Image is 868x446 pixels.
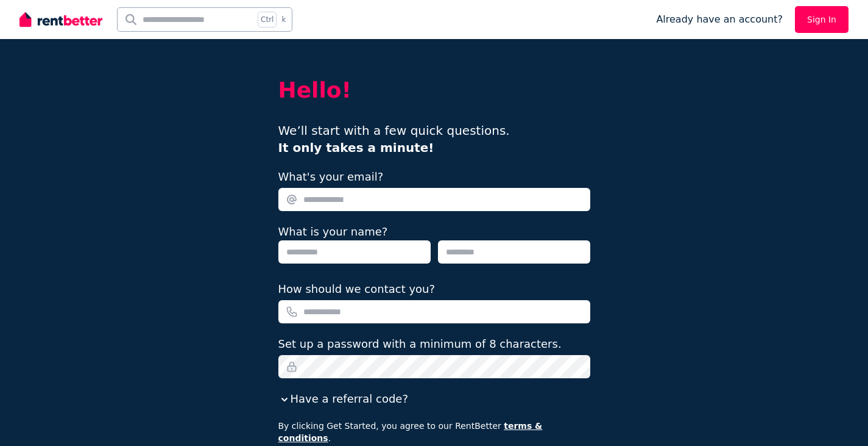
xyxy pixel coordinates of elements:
label: How should we contact you? [278,281,436,298]
a: Sign In [795,6,849,33]
span: Ctrl [258,12,277,27]
span: k [281,15,286,24]
b: It only takes a minute! [278,140,434,155]
p: By clicking Get Started, you agree to our RentBetter . [278,420,590,444]
span: We’ll start with a few quick questions. [278,123,510,155]
label: What is your name? [278,225,388,238]
label: What's your email? [278,168,384,185]
h2: Hello! [278,78,590,103]
span: Already have an account? [656,12,783,27]
button: Have a referral code? [278,390,408,408]
label: Set up a password with a minimum of 8 characters. [278,336,562,353]
img: RentBetter [19,10,102,29]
